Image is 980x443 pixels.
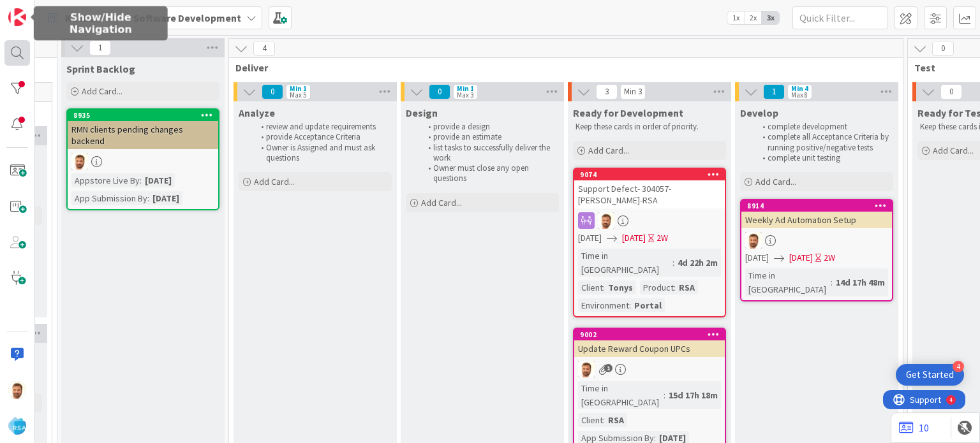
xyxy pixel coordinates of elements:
li: provide Acceptance Criteria [254,132,390,142]
div: 8935 [73,111,218,120]
div: Client [578,280,603,294]
img: AS [8,381,26,399]
div: Open Get Started checklist, remaining modules: 4 [896,364,964,386]
span: 0 [262,84,283,99]
a: 9074Support Defect- 304057- [PERSON_NAME]-RSAAS[DATE][DATE]2WTime in [GEOGRAPHIC_DATA]:4d 22h 2mC... [573,168,726,317]
span: 1x [727,11,745,24]
li: provide an estimate [421,132,557,142]
img: AS [578,361,595,377]
div: Min 4 [791,85,808,92]
div: Min 1 [457,85,474,92]
div: RSA [605,413,627,427]
div: 15d 17h 18m [665,388,721,402]
div: 9074 [580,170,725,179]
span: : [603,413,605,427]
div: 9074Support Defect- 304057- [PERSON_NAME]-RSA [574,169,725,208]
img: AS [71,153,88,170]
div: [DATE] [142,173,175,187]
div: Product [640,280,674,294]
div: 9002Update Reward Coupon UPCs [574,329,725,357]
div: Client [578,413,603,427]
a: 8914Weekly Ad Automation SetupAS[DATE][DATE]2WTime in [GEOGRAPHIC_DATA]:14d 17h 48m [740,199,893,301]
div: RSA [676,280,698,294]
div: Weekly Ad Automation Setup [741,212,892,228]
span: Add Card... [933,145,974,156]
span: Ready for Development [573,106,683,119]
div: Portal [631,298,665,312]
div: Update Reward Coupon UPCs [574,340,725,357]
span: Deliver [235,61,887,74]
span: [DATE] [745,251,769,265]
span: 1 [89,40,111,55]
li: complete development [755,122,891,132]
li: Owner must close any open questions [421,163,557,184]
div: AS [68,153,218,170]
span: Add Card... [421,197,462,208]
div: 9074 [574,169,725,180]
span: : [603,280,605,294]
span: [DATE] [622,231,646,245]
div: RMN clients pending changes backend [68,121,218,149]
span: 2x [745,11,762,24]
div: Time in [GEOGRAPHIC_DATA] [578,249,672,277]
img: avatar [8,417,26,435]
input: Quick Filter... [792,6,888,29]
div: 8914 [747,201,892,210]
a: 10 [899,420,929,435]
span: Add Card... [82,85,122,97]
span: 4 [253,41,275,56]
div: Min 1 [290,85,307,92]
div: [DATE] [149,191,182,205]
div: AS [574,212,725,229]
span: 1 [763,84,785,99]
li: complete all Acceptance Criteria by running positive/negative tests [755,132,891,153]
div: Min 3 [624,89,642,95]
span: Analyze [239,106,275,119]
span: : [140,173,142,187]
span: Add Card... [254,176,295,187]
span: : [831,275,833,289]
div: Appstore Live By [71,173,140,187]
span: 0 [932,41,954,56]
span: Develop [740,106,778,119]
p: Keep these cards in order of priority. [575,122,724,132]
div: 9002 [574,329,725,340]
a: 8935RMN clients pending changes backendASAppstore Live By:[DATE]App Submission By:[DATE] [66,108,219,210]
span: 0 [940,84,962,99]
div: AS [574,361,725,377]
img: AS [598,212,614,229]
span: 3 [596,84,618,99]
img: Visit kanbanzone.com [8,8,26,26]
div: Time in [GEOGRAPHIC_DATA] [745,268,831,296]
span: : [674,280,676,294]
span: : [629,298,631,312]
div: 4d 22h 2m [674,256,721,270]
span: : [672,256,674,270]
div: 2W [824,251,835,265]
span: 3x [762,11,779,24]
div: Time in [GEOGRAPHIC_DATA] [578,381,664,409]
span: [DATE] [789,251,813,265]
div: 8914Weekly Ad Automation Setup [741,200,892,228]
div: Support Defect- 304057- [PERSON_NAME]-RSA [574,180,725,208]
div: Get Started [906,368,954,381]
div: 8935RMN clients pending changes backend [68,110,218,149]
span: : [664,388,665,402]
div: App Submission By [71,191,147,205]
div: Tonys [605,280,636,294]
div: Max 5 [290,92,306,98]
img: AS [745,232,762,249]
li: review and update requirements [254,122,390,132]
div: 14d 17h 48m [833,275,888,289]
span: Support [27,2,58,17]
span: 1 [604,364,612,372]
div: Environment [578,298,629,312]
li: provide a design [421,122,557,132]
div: 9002 [580,330,725,339]
span: Add Card... [588,145,629,156]
div: Max 3 [457,92,473,98]
span: : [147,191,149,205]
span: 0 [429,84,450,99]
div: 4 [66,5,70,15]
div: AS [741,232,892,249]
